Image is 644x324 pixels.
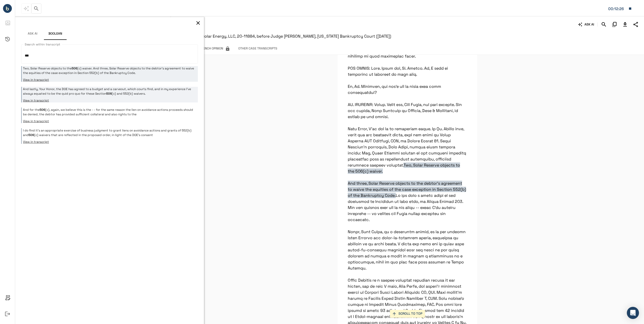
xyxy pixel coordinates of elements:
[201,46,230,51] span: Bench Opinion
[23,140,197,144] button: View in transcript
[23,78,197,82] button: View in transcript
[23,98,197,102] button: View in transcript
[631,20,640,29] button: Share Transcript
[23,66,197,75] p: Two, Solar Reserve objects to the (c) waiver. And three, Solar Reserve objects to the debtor's ag...
[21,28,44,40] button: Ask AI
[234,44,281,53] button: Other Case Transcripts
[606,3,634,14] button: Matter: 162016.540636
[600,20,608,29] button: Search
[25,42,60,46] label: Search within transcript
[197,44,234,53] span: This feature has been disabled by your account admin.
[23,128,197,137] p: I do find it's an appropriate exercise of business judgment to grant liens on avoidance actions a...
[23,107,197,117] p: And for the (c), again, we believe this is the - - for the same reason the lien on avoidance acti...
[627,307,639,319] div: Open Intercom Messenger
[23,119,197,123] button: View in transcript
[348,163,466,198] span: Two, Solar Reserve objects to the 506(c) waiver. And three, Solar Reserve objects to the debtor's...
[72,66,77,70] em: 506
[21,4,31,14] span: This feature has been disabled by your account admin.
[29,133,34,137] em: 506
[175,34,391,39] span: In re Tonopah Solar Energy, LLC, 20-11884, before Judge [PERSON_NAME], [US_STATE] Bankruptcy Cour...
[610,20,619,29] button: Copy Citation
[621,20,629,29] button: Download Transcript
[577,20,595,29] button: ASK AI
[40,108,45,112] em: 506
[390,310,425,318] button: SCROLL TO TOP
[44,28,67,40] button: Boolean
[23,87,197,96] p: And lastly, Your Honor, the DOE has agreed to a budget and a carveout, which courts find, and in ...
[608,6,626,12] div: Matter: 162016.540636
[106,92,112,96] em: 506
